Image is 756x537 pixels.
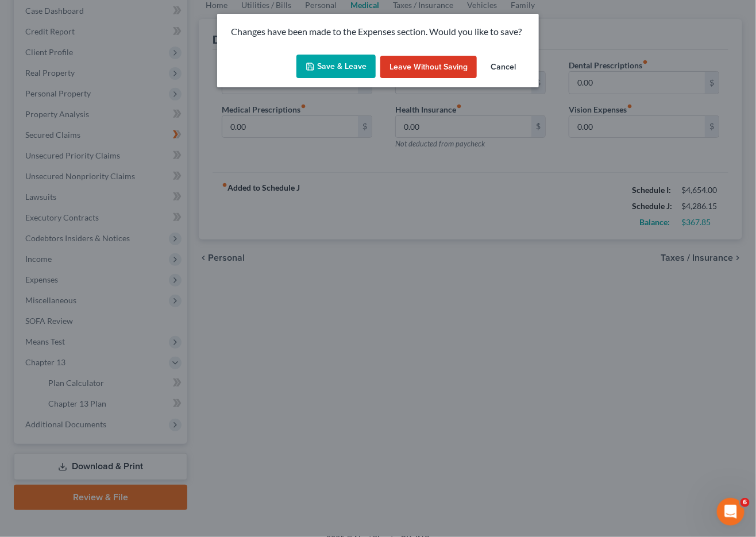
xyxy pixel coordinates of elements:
p: Changes have been made to the Expenses section. Would you like to save? [231,25,525,38]
iframe: Intercom live chat [717,498,745,526]
button: Leave without Saving [380,56,477,79]
span: 6 [740,498,750,507]
button: Save & Leave [296,55,376,79]
button: Cancel [481,56,525,79]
